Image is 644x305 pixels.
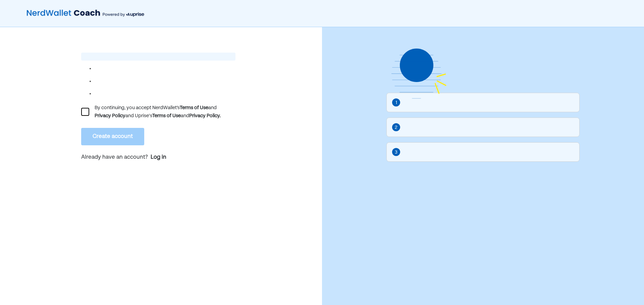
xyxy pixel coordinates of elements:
p: Already have an account? [81,153,235,162]
div: 2 [395,124,397,131]
a: Log in [151,153,166,161]
div: By continuing, you accept NerdWallet’s and and Uprise's and [95,104,235,120]
div: Privacy Policy. [189,112,221,120]
div: Privacy Policy [95,112,125,120]
div: Terms of Use [152,112,181,120]
div: 1 [395,99,397,106]
div: Terms of Use [180,104,208,112]
button: Create account [81,128,144,145]
div: 3 [395,149,397,156]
